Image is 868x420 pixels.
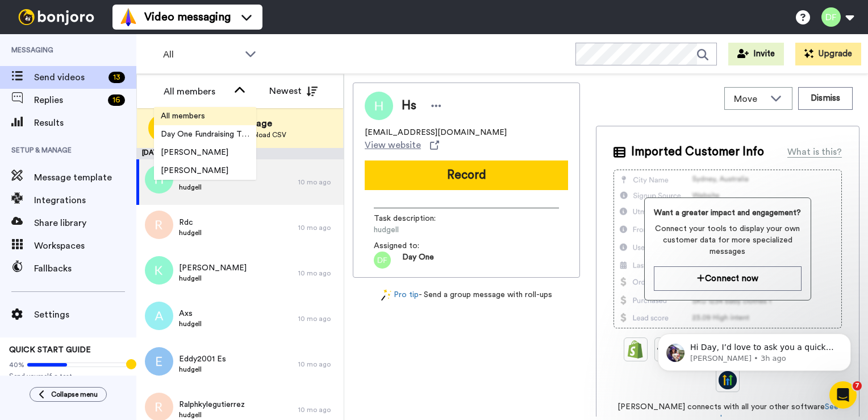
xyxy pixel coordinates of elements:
div: What is this? [787,145,842,159]
span: All [163,48,239,61]
span: Share library [34,216,136,230]
div: 10 mo ago [298,405,338,414]
span: Imported Customer Info [631,143,764,160]
span: Results [34,116,136,130]
span: All members [154,110,212,122]
span: Ralphkylegutierrez [179,399,245,410]
span: 40% [9,360,24,369]
span: hudgell [179,319,202,328]
span: [PERSON_NAME] [154,147,235,158]
img: df.png [374,252,391,269]
img: magic-wand.svg [381,289,391,301]
iframe: Intercom notifications message [641,310,868,389]
img: Shopify [627,340,645,359]
span: [EMAIL_ADDRESS][DOMAIN_NAME] [365,127,507,138]
button: Collapse menu [30,387,107,402]
img: Image of Hs [365,92,393,120]
div: All members [164,85,228,98]
span: Rdc [179,217,202,228]
span: Send yourself a test [9,372,127,381]
span: Move [734,92,765,106]
span: hudgell [179,183,202,192]
button: Newest [261,80,326,102]
img: k.png [145,256,173,285]
div: 10 mo ago [298,360,338,369]
a: View website [365,138,439,152]
img: e.png [145,347,173,376]
span: [PERSON_NAME] [154,165,235,176]
img: bj-logo-header-white.svg [14,9,99,25]
span: Video messaging [144,9,231,25]
span: Message template [34,171,136,184]
div: - Send a group message with roll-ups [353,289,580,301]
div: 10 mo ago [298,223,338,232]
span: Want a greater impact and engagement? [654,207,802,219]
button: Upgrade [795,43,861,65]
span: Task description : [374,213,453,224]
div: 10 mo ago [298,314,338,323]
div: Tooltip anchor [126,359,136,369]
button: Connect now [654,266,802,291]
div: 16 [108,94,125,106]
span: Collapse menu [51,390,98,399]
span: hudgell [179,365,226,374]
div: [DATE] [136,148,344,159]
span: QUICK START GUIDE [9,346,91,354]
span: 7 [853,381,862,390]
img: vm-color.svg [119,8,137,26]
a: Pro tip [381,289,419,301]
span: View website [365,138,421,152]
div: 10 mo ago [298,178,338,187]
span: hudgell [374,224,482,236]
span: Day One Fundraising Team [154,129,256,140]
span: Eddy2001 Es [179,353,226,365]
span: Workspaces [34,239,136,253]
span: Day One [402,252,434,269]
button: Dismiss [798,87,853,110]
span: hudgell [179,410,245,419]
div: 10 mo ago [298,269,338,278]
span: Hs [402,97,416,114]
span: Send videos [34,71,104,84]
span: Fallbacks [34,262,136,275]
span: [PERSON_NAME] [179,262,247,274]
span: hudgell [179,274,247,283]
span: Assigned to: [374,240,453,252]
button: Invite [728,43,784,65]
button: Record [365,160,568,190]
img: h.png [145,165,173,193]
span: Axs [179,308,202,319]
span: Connect your tools to display your own customer data for more specialized messages [654,223,802,257]
span: Integrations [34,193,136,207]
div: 13 [108,72,125,83]
span: Replies [34,93,103,107]
img: a.png [145,302,173,330]
span: hudgell [179,228,202,237]
img: r.png [145,211,173,239]
iframe: Intercom live chat [829,381,857,409]
span: Settings [34,308,136,322]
